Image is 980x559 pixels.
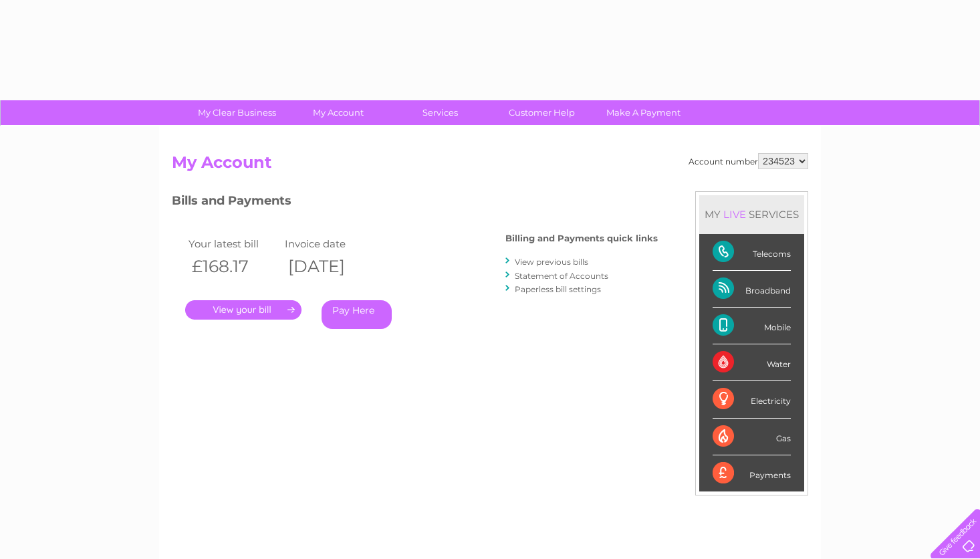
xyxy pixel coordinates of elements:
a: . [185,300,301,320]
div: MY SERVICES [699,195,804,233]
td: Invoice date [281,235,378,253]
div: Payments [713,455,791,491]
div: Account number [689,153,808,169]
a: Pay Here [322,300,392,329]
a: Make A Payment [588,100,699,125]
div: LIVE [721,208,749,221]
div: Water [713,344,791,381]
h2: My Account [172,153,808,179]
h4: Billing and Payments quick links [505,233,658,243]
a: My Account [283,100,394,125]
a: Services [385,100,495,125]
a: My Clear Business [182,100,292,125]
div: Mobile [713,308,791,344]
th: £168.17 [185,253,281,280]
h3: Bills and Payments [172,191,658,215]
div: Broadband [713,271,791,308]
div: Gas [713,419,791,455]
a: View previous bills [515,257,588,267]
div: Electricity [713,381,791,418]
a: Statement of Accounts [515,271,608,281]
td: Your latest bill [185,235,281,253]
a: Customer Help [487,100,597,125]
a: Paperless bill settings [515,284,601,294]
th: [DATE] [281,253,378,280]
div: Telecoms [713,234,791,271]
